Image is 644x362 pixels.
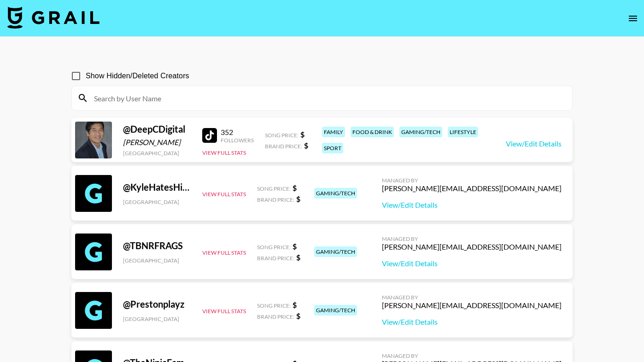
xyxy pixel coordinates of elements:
[257,255,294,262] span: Brand Price:
[202,308,246,315] button: View Full Stats
[293,300,297,309] strong: $
[7,6,100,29] img: Grail Talent
[314,188,357,199] div: gaming/tech
[202,149,246,156] button: View Full Stats
[314,305,357,315] div: gaming/tech
[123,199,191,205] div: [GEOGRAPHIC_DATA]
[88,91,567,105] input: Search by User Name
[123,123,191,135] div: @ DeepCDigital
[123,138,191,147] div: [PERSON_NAME]
[382,200,562,210] a: View/Edit Details
[351,127,394,137] div: food & drink
[265,132,299,139] span: Song Price:
[304,141,308,150] strong: $
[296,253,300,262] strong: $
[322,127,345,137] div: family
[221,128,254,137] div: 352
[221,137,254,144] div: Followers
[257,196,294,203] span: Brand Price:
[257,244,291,251] span: Song Price:
[123,181,191,193] div: @ KyleHatesHiking
[399,127,442,137] div: gaming/tech
[296,194,300,203] strong: $
[382,242,562,251] div: [PERSON_NAME][EMAIL_ADDRESS][DOMAIN_NAME]
[382,317,562,327] a: View/Edit Details
[202,249,246,256] button: View Full Stats
[202,191,246,198] button: View Full Stats
[123,150,191,157] div: [GEOGRAPHIC_DATA]
[293,183,297,192] strong: $
[257,313,294,320] span: Brand Price:
[257,185,291,192] span: Song Price:
[300,130,304,139] strong: $
[382,352,562,359] div: Managed By
[448,127,478,137] div: lifestyle
[86,70,189,82] span: Show Hidden/Deleted Creators
[382,301,562,310] div: [PERSON_NAME][EMAIL_ADDRESS][DOMAIN_NAME]
[506,139,562,148] a: View/Edit Details
[382,294,562,301] div: Managed By
[382,177,562,184] div: Managed By
[123,315,191,322] div: [GEOGRAPHIC_DATA]
[314,246,357,257] div: gaming/tech
[296,311,300,320] strong: $
[624,9,642,28] button: open drawer
[382,259,562,268] a: View/Edit Details
[257,302,291,309] span: Song Price:
[382,184,562,193] div: [PERSON_NAME][EMAIL_ADDRESS][DOMAIN_NAME]
[322,143,343,153] div: sport
[265,143,302,150] span: Brand Price:
[123,257,191,264] div: [GEOGRAPHIC_DATA]
[123,240,191,251] div: @ TBNRFRAGS
[382,235,562,242] div: Managed By
[123,298,191,310] div: @ Prestonplayz
[293,242,297,251] strong: $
